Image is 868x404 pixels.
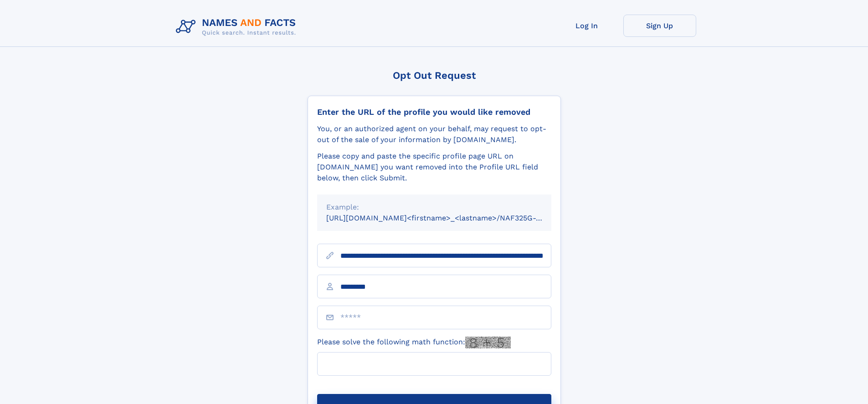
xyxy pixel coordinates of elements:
div: Example: [326,202,542,213]
div: Enter the URL of the profile you would like removed [317,107,551,117]
div: You, or an authorized agent on your behalf, may request to opt-out of the sale of your informatio... [317,123,551,145]
small: [URL][DOMAIN_NAME]<firstname>_<lastname>/NAF325G-xxxxxxxx [326,214,569,222]
img: Logo Names and Facts [172,15,303,39]
a: Sign Up [623,15,696,37]
div: Please copy and paste the specific profile page URL on [DOMAIN_NAME] you want removed into the Pr... [317,151,551,184]
div: Opt Out Request [308,70,561,81]
label: Please solve the following math function: [317,337,511,348]
a: Log In [550,15,623,37]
